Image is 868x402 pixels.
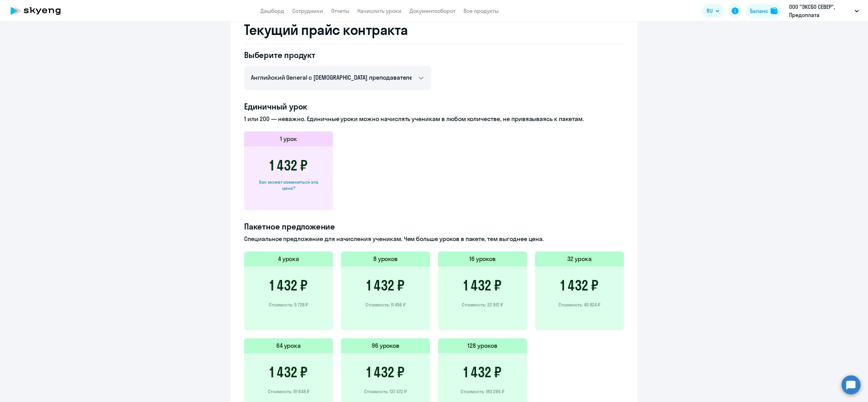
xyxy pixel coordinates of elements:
p: 1 или 200 — неважно. Единичные уроки можно начислять ученикам в любом количестве, не привязываясь... [244,115,624,123]
h3: 1 432 ₽ [463,364,501,380]
h3: 1 432 ₽ [270,157,308,174]
a: Дашборд [260,7,284,14]
h2: Текущий прайс контракта [244,22,624,38]
a: Начислить уроки [357,7,401,14]
p: Стоимость: 91 648 ₽ [268,388,310,395]
p: Стоимость: 45 824 ₽ [558,302,600,308]
div: Баланс [750,7,768,15]
h5: 1 урок [280,135,297,143]
h4: Выберите продукт [244,49,431,60]
h3: 1 432 ₽ [463,277,501,294]
h5: 4 урока [278,255,299,263]
p: Стоимость: 22 912 ₽ [462,302,503,308]
h5: 64 урока [276,341,301,350]
h5: 32 урока [567,255,592,263]
h3: 1 432 ₽ [270,277,308,294]
a: Документооборот [410,7,455,14]
h3: 1 432 ₽ [560,277,598,294]
h4: Пакетное предложение [244,221,624,232]
h3: 1 432 ₽ [367,277,405,294]
h3: 1 432 ₽ [367,364,405,380]
img: balance [771,7,777,14]
button: Балансbalance [746,4,782,18]
span: RU [707,7,713,15]
a: Отчеты [331,7,349,14]
h5: 8 уроков [373,255,398,263]
h3: 1 432 ₽ [270,364,308,380]
a: Все продукты [463,7,499,14]
button: RU [702,4,724,18]
h5: 96 уроков [372,341,400,350]
button: ООО "ЭКСБО СЕВЕР", Предоплата [786,3,862,19]
p: Стоимость: 11 456 ₽ [366,302,406,308]
p: Стоимость: 137 472 ₽ [364,388,407,395]
p: Стоимость: 183 296 ₽ [460,388,505,395]
p: ООО "ЭКСБО СЕВЕР", Предоплата [789,3,852,19]
p: Стоимость: 5 728 ₽ [269,302,308,308]
h4: Единичный урок [244,101,624,112]
div: Как может измениться эта цена? [255,179,322,191]
h5: 128 уроков [468,341,497,350]
h5: 16 уроков [469,255,496,263]
a: Сотрудники [292,7,323,14]
p: Специальное предложение для начисления ученикам. Чем больше уроков в пакете, тем выгоднее цена. [244,235,624,243]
